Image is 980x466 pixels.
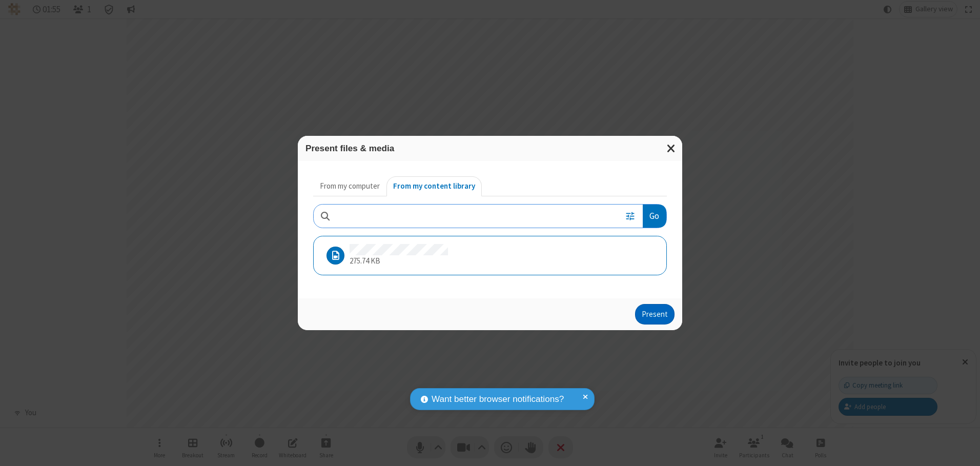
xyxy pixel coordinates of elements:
[635,304,675,325] button: Present
[386,176,482,197] button: From my content library
[350,255,448,267] p: 275.74 KB
[305,144,675,153] h3: Present files & media
[661,136,682,161] button: Close modal
[643,205,666,228] button: Go
[432,393,564,406] span: Want better browser notifications?
[313,176,386,197] button: From my computer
